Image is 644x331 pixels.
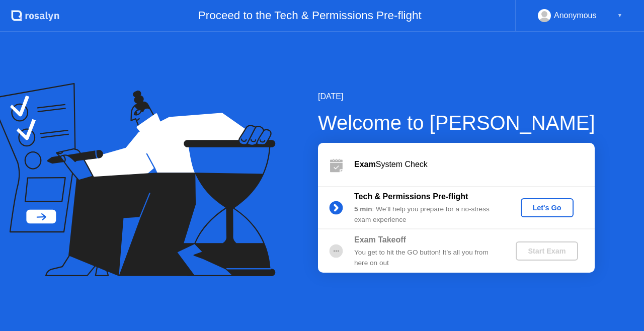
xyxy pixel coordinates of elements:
div: Anonymous [554,9,597,22]
div: Start Exam [520,247,574,255]
div: : We’ll help you prepare for a no-stress exam experience [354,204,499,225]
div: You get to hit the GO button! It’s all you from here on out [354,247,499,268]
b: Exam Takeoff [354,235,406,244]
div: [DATE] [318,91,595,103]
div: System Check [354,158,595,171]
div: Let's Go [525,204,570,212]
div: ▼ [617,9,622,22]
b: Exam [354,160,376,169]
b: 5 min [354,205,372,213]
b: Tech & Permissions Pre-flight [354,192,468,201]
div: Welcome to [PERSON_NAME] [318,108,595,138]
button: Let's Go [521,198,574,217]
button: Start Exam [516,241,578,261]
